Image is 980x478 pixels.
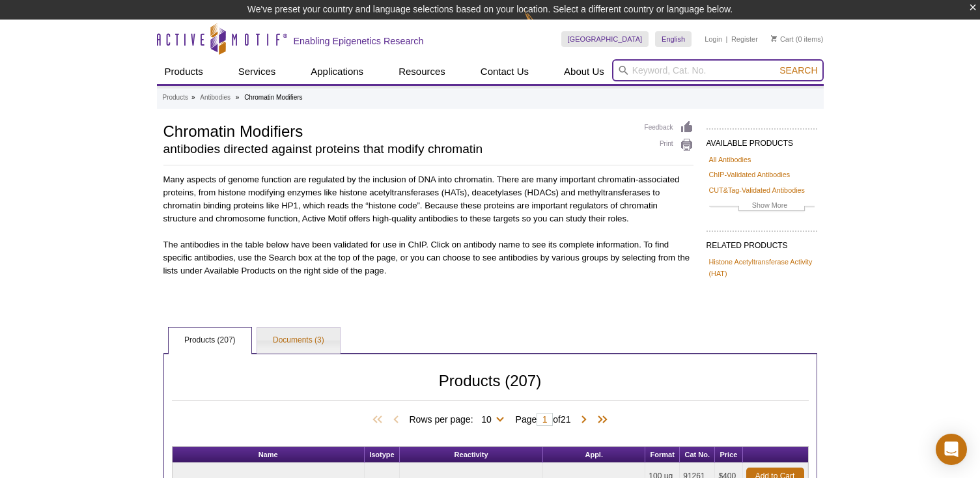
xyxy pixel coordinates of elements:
[556,59,612,84] a: About Us
[561,31,649,47] a: [GEOGRAPHIC_DATA]
[645,447,680,463] th: Format
[936,434,967,465] div: Open Intercom Messenger
[715,447,742,463] th: Price
[709,154,751,165] a: All Antibodies
[303,59,371,84] a: Applications
[191,94,195,101] li: »
[163,120,632,140] h1: Chromatin Modifiers
[709,256,815,279] a: Histone Acetyltransferase Activity (HAT)
[294,35,424,47] h2: Enabling Epigenetics Research
[236,94,240,101] li: »
[709,169,791,180] a: ChIP-Validated Antibodies
[612,59,824,81] input: Keyword, Cat. No.
[173,447,365,463] th: Name
[645,138,693,152] a: Print
[655,31,692,47] a: English
[524,10,559,40] img: Change Here
[771,35,794,44] a: Cart
[257,328,340,354] a: Documents (3)
[776,64,821,76] button: Search
[370,414,389,427] span: First Page
[163,173,693,225] p: Many aspects of genome function are regulated by the inclusion of DNA into chromatin. There are m...
[169,328,251,354] a: Products (207)
[157,59,211,84] a: Products
[391,59,453,84] a: Resources
[705,35,722,44] a: Login
[473,59,537,84] a: Contact Us
[389,414,402,427] span: Previous Page
[172,375,809,401] h2: Products (207)
[244,94,302,101] li: Chromatin Modifiers
[709,199,815,214] a: Show More
[561,414,571,425] span: 21
[231,59,284,84] a: Services
[400,447,543,463] th: Reactivity
[731,35,758,44] a: Register
[543,447,645,463] th: Appl.
[771,31,824,47] li: (0 items)
[200,92,231,104] a: Antibodies
[163,92,188,104] a: Products
[709,184,805,196] a: CUT&Tag-Validated Antibodies
[726,31,728,47] li: |
[509,413,578,426] span: Page of
[578,414,591,427] span: Next Page
[645,120,693,135] a: Feedback
[409,412,509,425] span: Rows per page:
[591,414,610,427] span: Last Page
[779,65,817,76] span: Search
[771,35,777,42] img: Your Cart
[365,447,400,463] th: Isotype
[707,128,817,152] h2: AVAILABLE PRODUCTS
[163,238,693,277] p: The antibodies in the table below have been validated for use in ChIP. Click on antibody name to ...
[707,231,817,254] h2: RELATED PRODUCTS
[680,447,715,463] th: Cat No.
[163,143,632,155] h2: antibodies directed against proteins that modify chromatin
